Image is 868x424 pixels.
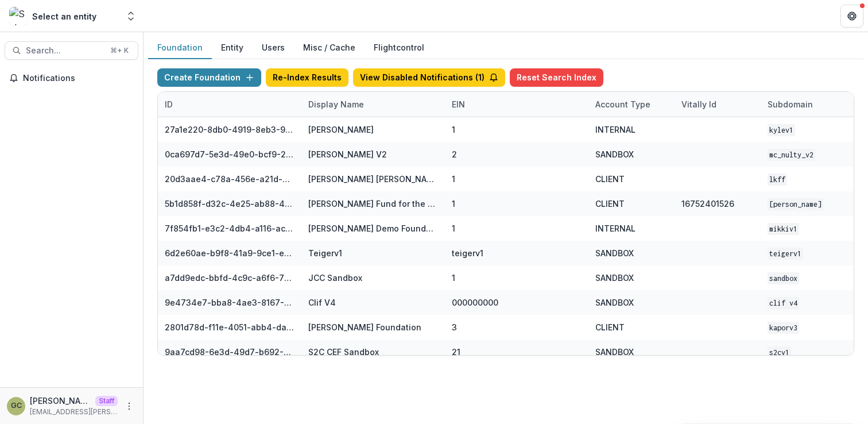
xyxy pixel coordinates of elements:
div: Display Name [301,98,371,110]
button: Foundation [148,37,212,59]
code: mikkiv1 [768,223,799,235]
button: Notifications [5,69,138,87]
div: 2 [452,148,457,160]
div: Clif V4 [308,296,336,309]
button: Get Help [840,5,863,28]
div: 20d3aae4-c78a-456e-a21d-91c97a6a725f [165,173,294,185]
div: Grace Chang [11,402,22,410]
div: [PERSON_NAME] [308,124,374,136]
button: View Disabled Notifications (1) [353,68,505,87]
div: EIN [445,92,588,117]
div: ID [158,92,301,117]
div: Teigerv1 [308,247,342,259]
div: EIN [445,98,472,110]
code: kaporv3 [768,322,799,334]
div: [PERSON_NAME] Fund for the Blind [308,198,438,210]
div: 7f854fb1-e3c2-4db4-a116-aca576521abc [165,222,294,234]
a: Flightcontrol [374,41,424,53]
p: [PERSON_NAME] [30,395,91,407]
div: Subdomain [761,92,847,117]
div: [PERSON_NAME] [PERSON_NAME] Family Foundation [308,173,438,185]
div: 000000000 [452,296,498,309]
button: Reset Search Index [510,68,603,87]
div: JCC Sandbox [308,272,362,284]
button: Users [253,37,294,59]
code: sandbox [768,272,799,284]
code: [PERSON_NAME] [768,198,823,210]
div: 1 [452,272,455,284]
div: SANDBOX [595,346,634,358]
div: Display Name [301,92,445,117]
div: SANDBOX [595,296,634,309]
div: [PERSON_NAME] V2 [308,148,387,160]
div: 2801d78d-f11e-4051-abb4-dab00da98882 [165,321,294,333]
div: 9e4734e7-bba8-4ae3-8167-95d86cec7b4b [165,296,294,309]
div: Vitally Id [675,92,761,117]
button: Entity [212,37,253,59]
p: Staff [95,396,118,406]
div: 1 [452,222,455,234]
div: 1 [452,198,455,210]
button: Create Foundation [157,68,261,87]
div: ID [158,98,180,110]
code: Clif V4 [768,297,799,309]
div: CLIENT [595,198,625,210]
div: Account Type [588,98,657,110]
div: INTERNAL [595,124,635,136]
div: 6d2e60ae-b9f8-41a9-9ce1-e608d0f20ec5 [165,247,294,259]
div: 16752401526 [681,198,734,210]
div: INTERNAL [595,222,635,234]
button: Search... [5,41,138,60]
div: 5b1d858f-d32c-4e25-ab88-434536713791 [165,198,294,210]
div: 1 [452,173,455,185]
code: s2cv1 [768,346,791,359]
div: Account Type [588,92,675,117]
div: CLIENT [595,173,625,185]
div: Subdomain [761,98,820,110]
span: Search... [26,46,103,56]
div: [PERSON_NAME] Foundation [308,321,421,333]
div: 0ca697d7-5e3d-49e0-bcf9-217f69e92d71 [165,148,294,160]
button: More [122,399,136,413]
div: SANDBOX [595,247,634,259]
div: Vitally Id [675,98,723,110]
span: Notifications [23,74,134,83]
code: kylev1 [768,124,795,136]
div: SANDBOX [595,272,634,284]
div: [PERSON_NAME] Demo Foundation [308,222,438,234]
div: 9aa7cd98-6e3d-49d7-b692-3e5f3d1facd4 [165,346,294,358]
p: [EMAIL_ADDRESS][PERSON_NAME][DOMAIN_NAME] [30,407,118,417]
div: Select an entity [32,10,96,22]
div: 27a1e220-8db0-4919-8eb3-9f29ee33f7b0 [165,124,294,136]
div: teigerv1 [452,247,483,259]
div: ⌘ + K [108,44,131,57]
button: Misc / Cache [294,37,365,59]
button: Re-Index Results [266,68,348,87]
div: SANDBOX [595,148,634,160]
div: a7dd9edc-bbfd-4c9c-a6f6-76d0743bf1cd [165,272,294,284]
div: S2C CEF Sandbox [308,346,379,358]
div: 21 [452,346,460,358]
img: Select an entity [9,7,28,25]
code: lkff [768,174,787,186]
div: CLIENT [595,321,625,333]
button: Open entity switcher [123,5,139,28]
code: mc_nulty_v2 [768,149,815,161]
code: teigerv1 [768,248,803,260]
div: 3 [452,321,457,333]
div: 1 [452,124,455,136]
